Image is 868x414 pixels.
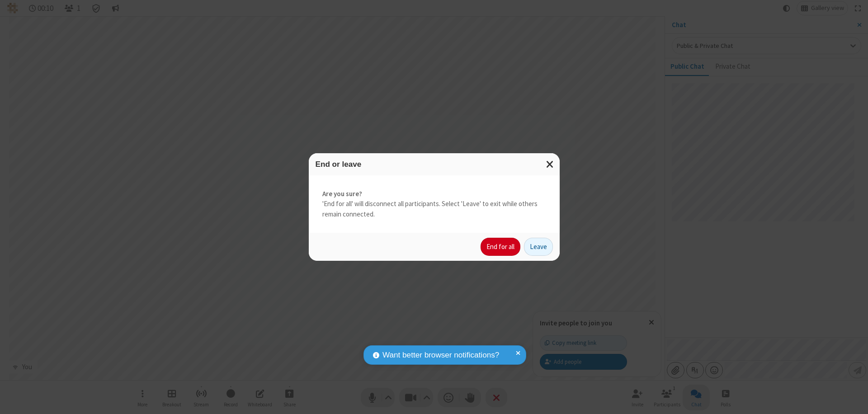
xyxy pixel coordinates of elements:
button: End for all [481,238,520,256]
button: Leave [524,238,553,256]
button: Close modal [541,153,560,175]
h3: End or leave [316,160,553,169]
div: 'End for all' will disconnect all participants. Select 'Leave' to exit while others remain connec... [309,175,560,233]
strong: Are you sure? [322,189,546,199]
span: Want better browser notifications? [382,349,499,361]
